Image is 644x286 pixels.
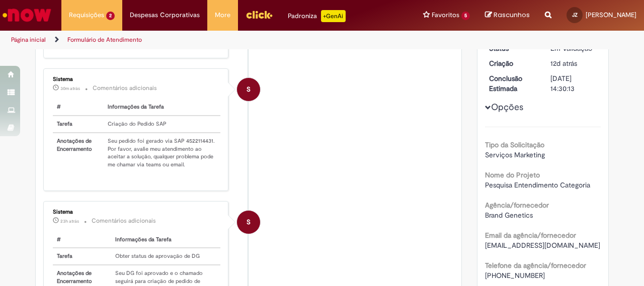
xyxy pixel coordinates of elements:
span: Requisições [69,10,104,20]
div: System [237,78,260,101]
div: [DATE] 14:30:13 [550,73,597,93]
span: More [215,10,230,20]
td: Criação do Pedido SAP [104,116,220,133]
span: 30m atrás [60,85,80,91]
b: Nome do Projeto [485,170,540,179]
span: [PHONE_NUMBER] [485,271,545,280]
th: Informações da Tarefa [104,99,220,116]
th: Informações da Tarefa [111,232,220,248]
span: Serviços Marketing [485,150,545,159]
span: 12d atrás [550,59,577,68]
span: JZ [572,12,578,18]
div: Sistema [53,76,220,82]
dt: Conclusão Estimada [481,73,543,93]
span: 23h atrás [60,218,79,224]
td: Seu pedido foi gerado via SAP 4522114431. Por favor, avalie meu atendimento ao aceitar a solução,... [104,133,220,173]
b: Telefone da agência/fornecedor [485,261,586,270]
td: Obter status de aprovação de DG [111,248,220,265]
time: 19/09/2025 15:27:05 [550,59,577,68]
p: +GenAi [321,10,346,22]
time: 01/10/2025 08:19:59 [60,85,80,91]
a: Página inicial [11,36,46,44]
th: # [53,232,111,248]
time: 30/09/2025 10:00:26 [60,218,79,224]
span: Despesas Corporativas [130,10,200,20]
b: Agência/fornecedor [485,201,549,210]
div: Padroniza [288,10,346,22]
span: Pesquisa Entendimento Categoria [485,180,590,189]
span: S [247,77,251,102]
b: Email da agência/fornecedor [485,231,576,240]
div: Sistema [53,209,220,215]
img: click_logo_yellow_360x200.png [246,7,273,22]
span: 2 [106,12,115,20]
span: S [247,210,251,234]
a: Formulário de Atendimento [67,36,142,44]
small: Comentários adicionais [93,84,157,92]
th: Tarefa [53,248,111,265]
th: # [53,99,104,116]
span: Favoritos [432,10,459,20]
b: Tipo da Solicitação [485,140,544,149]
span: 5 [461,12,470,20]
div: 19/09/2025 15:27:05 [550,58,597,68]
a: Rascunhos [485,11,530,20]
dt: Criação [481,58,543,68]
span: Brand Genetics [485,211,533,220]
small: Comentários adicionais [92,217,156,225]
div: System [237,211,260,234]
span: [PERSON_NAME] [586,11,636,19]
th: Tarefa [53,116,104,133]
ul: Trilhas de página [8,31,422,49]
img: ServiceNow [1,5,53,25]
th: Anotações de Encerramento [53,133,104,173]
span: Rascunhos [494,10,530,20]
span: [EMAIL_ADDRESS][DOMAIN_NAME] [485,241,600,250]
